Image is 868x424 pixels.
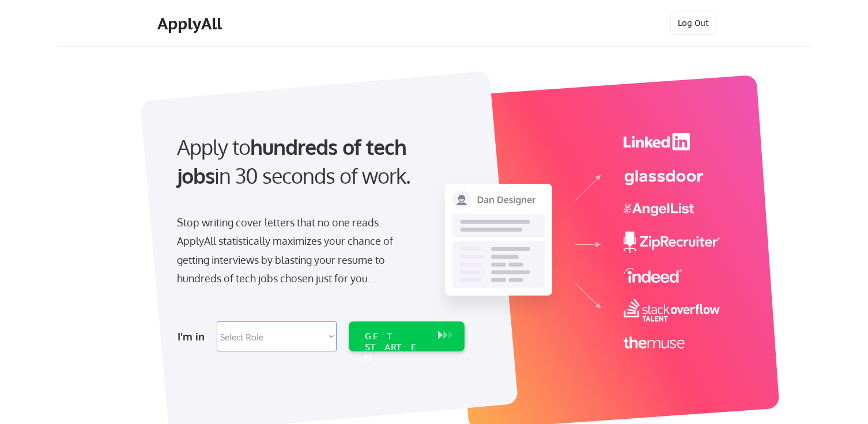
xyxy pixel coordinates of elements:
div: Apply to in 30 seconds of work. [177,132,460,191]
div: I'm in [178,327,210,346]
strong: hundreds of tech jobs [177,134,412,188]
button: Log Out [670,12,716,35]
div: ApplyAll [157,14,225,33]
div: GET STARTED [365,331,427,364]
div: Stop writing cover letters that no one reads. ApplyAll statistically maximizes your chance of get... [177,213,414,288]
